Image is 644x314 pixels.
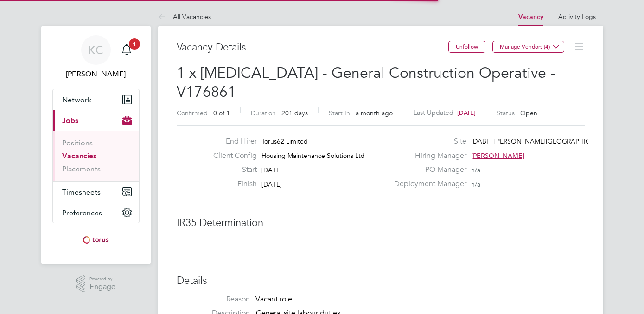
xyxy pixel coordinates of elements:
[261,180,282,188] span: [DATE]
[62,138,93,147] a: Positions
[62,164,101,173] a: Placements
[41,26,151,264] nav: Main navigation
[281,109,308,117] span: 201 days
[471,180,480,188] span: n/a
[356,109,393,117] span: a month ago
[206,165,257,175] label: Start
[389,151,466,161] label: Hiring Manager
[129,38,140,50] span: 1
[389,137,466,146] label: Site
[492,41,564,53] button: Manage Vendors (4)
[62,151,96,160] a: Vacancies
[62,188,101,196] span: Timesheets
[53,202,139,223] button: Preferences
[76,275,115,293] a: Powered byEngage
[62,208,102,217] span: Preferences
[471,151,524,160] span: [PERSON_NAME]
[89,283,115,291] span: Engage
[251,109,276,117] label: Duration
[261,166,282,174] span: [DATE]
[471,166,480,174] span: n/a
[206,179,257,189] label: Finish
[62,95,91,104] span: Network
[52,35,140,80] a: KC[PERSON_NAME]
[518,13,543,21] a: Vacancy
[79,232,112,247] img: torus-logo-retina.png
[389,179,466,189] label: Deployment Manager
[177,41,448,54] h3: Vacancy Details
[497,109,515,117] label: Status
[62,116,78,125] span: Jobs
[117,35,136,65] a: 1
[389,165,466,175] label: PO Manager
[89,275,115,283] span: Powered by
[558,13,596,21] a: Activity Logs
[471,137,612,145] span: IDABI - [PERSON_NAME][GEOGRAPHIC_DATA]
[206,137,257,146] label: End Hirer
[177,216,585,230] h3: IR35 Determination
[52,232,140,247] a: Go to home page
[53,89,139,110] button: Network
[255,295,292,304] span: Vacant role
[261,151,365,160] span: Housing Maintenance Solutions Ltd
[88,44,103,56] span: KC
[414,108,453,117] label: Last Updated
[53,182,139,202] button: Timesheets
[329,109,350,117] label: Start In
[261,137,308,145] span: Torus62 Limited
[206,151,257,161] label: Client Config
[53,131,139,181] div: Jobs
[177,64,555,101] span: 1 x [MEDICAL_DATA] - General Construction Operative - V176861
[177,109,208,117] label: Confirmed
[177,274,585,288] h3: Details
[213,109,230,117] span: 0 of 1
[177,295,250,304] label: Reason
[158,13,211,21] a: All Vacancies
[520,109,537,117] span: Open
[52,69,140,80] span: Karl Coleman
[448,41,485,53] button: Unfollow
[53,110,139,131] button: Jobs
[457,109,476,117] span: [DATE]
